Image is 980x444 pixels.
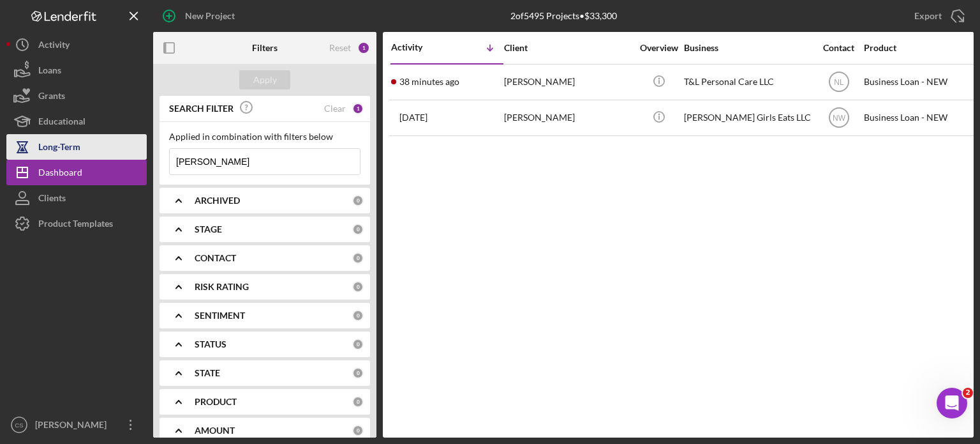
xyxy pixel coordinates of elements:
[38,185,66,214] div: Clients
[195,425,235,436] b: AMOUNT
[329,43,351,53] div: Reset
[195,339,226,349] b: STATUS
[38,83,65,112] div: Grants
[504,65,632,99] div: [PERSON_NAME]
[352,195,364,206] div: 0
[834,78,844,87] text: NL
[6,412,147,438] button: CS[PERSON_NAME]
[635,43,683,53] div: Overview
[937,388,967,418] iframe: Intercom live chat
[510,11,617,21] div: 2 of 5495 Projects • $33,300
[352,396,364,408] div: 0
[399,112,427,123] time: 2024-06-24 17:00
[32,412,115,441] div: [PERSON_NAME]
[352,339,364,350] div: 0
[38,160,82,188] div: Dashboard
[195,195,240,206] b: ARCHIVED
[963,388,973,398] span: 2
[6,83,147,109] button: Grants
[195,397,237,407] b: PRODUCT
[195,224,222,234] b: STAGE
[6,160,147,185] button: Dashboard
[352,367,364,379] div: 0
[352,281,364,293] div: 0
[195,253,236,263] b: CONTACT
[6,134,147,160] button: Long-Term
[6,57,147,83] button: Loans
[504,101,632,135] div: [PERSON_NAME]
[253,70,277,89] div: Apply
[352,224,364,235] div: 0
[352,310,364,321] div: 0
[352,425,364,436] div: 0
[153,3,248,29] button: New Project
[324,103,346,114] div: Clear
[391,42,447,52] div: Activity
[684,101,812,135] div: [PERSON_NAME] Girls Eats LLC
[38,32,70,61] div: Activity
[684,65,812,99] div: T&L Personal Care LLC
[6,185,147,211] button: Clients
[6,109,147,134] button: Educational
[399,77,459,87] time: 2025-08-11 20:27
[833,114,846,123] text: NW
[195,282,249,292] b: RISK RATING
[38,134,80,163] div: Long-Term
[504,43,632,53] div: Client
[352,103,364,114] div: 1
[15,422,23,429] text: CS
[169,103,234,114] b: SEARCH FILTER
[252,43,278,53] b: Filters
[185,3,235,29] div: New Project
[352,252,364,264] div: 0
[914,3,942,29] div: Export
[38,211,113,240] div: Product Templates
[357,42,370,54] div: 1
[684,43,812,53] div: Business
[38,109,85,137] div: Educational
[815,43,863,53] div: Contact
[38,57,61,86] div: Loans
[239,70,290,89] button: Apply
[6,211,147,236] button: Product Templates
[195,310,245,321] b: SENTIMENT
[6,32,147,57] button: Activity
[902,3,974,29] button: Export
[169,132,360,142] div: Applied in combination with filters below
[195,368,220,378] b: STATE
